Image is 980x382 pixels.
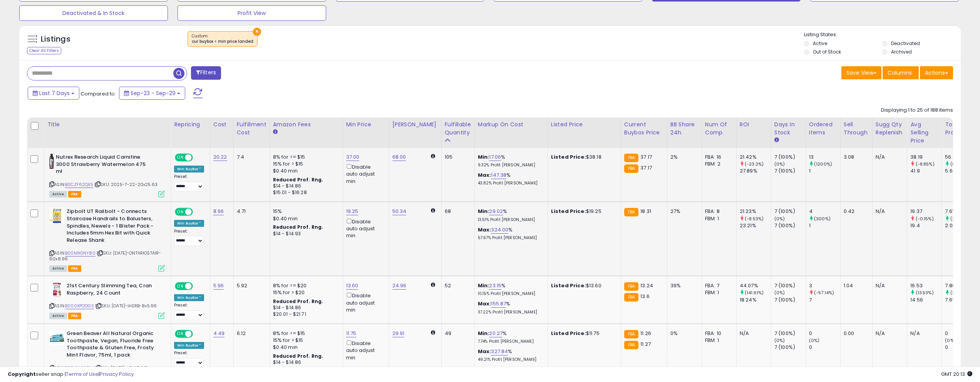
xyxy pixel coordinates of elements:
[745,216,764,222] small: (-8.53%)
[809,337,820,343] small: (0%)
[445,282,469,289] div: 52
[624,293,638,302] small: FBA
[392,282,407,290] a: 24.96
[640,293,650,300] span: 13.6
[237,154,264,161] div: 7.4
[68,191,81,198] span: FBA
[881,107,953,114] div: Displaying 1 to 25 of 188 items
[237,330,264,337] div: 6.12
[28,87,79,100] button: Last 7 Days
[624,154,638,162] small: FBA
[844,282,866,289] div: 1.04
[945,222,976,229] div: 2.08
[49,313,67,319] span: All listings currently available for purchase on Amazon
[945,282,976,289] div: 7.88
[131,89,176,97] span: Sep-23 - Sep-29
[273,154,337,161] div: 8% for <= $15
[346,208,358,215] a: 19.25
[346,330,357,337] a: 11.75
[945,154,976,161] div: 56.3
[273,289,337,296] div: 15% for > $20
[551,282,615,289] div: $13.60
[774,168,806,174] div: 7 (100%)
[237,208,264,215] div: 4.71
[478,330,489,337] b: Min:
[809,121,837,137] div: Ordered Items
[80,90,116,97] span: Compared to:
[740,222,771,229] div: 23.21%
[705,337,730,344] div: FBM: 1
[67,330,160,360] b: Green Beaver All Natural Organic Toothpaste, Vegan, Fluoride Free Toothpaste & Gluten Free, Frost...
[192,209,204,215] span: OFF
[176,154,185,161] span: ON
[273,305,337,311] div: $14 - $14.86
[49,330,65,345] img: 51cZAsPR40L._SL40_.jpg
[705,330,730,337] div: FBA: 10
[489,153,501,161] a: 17.06
[888,69,912,77] span: Columns
[876,154,901,161] div: N/A
[809,208,840,215] div: 4
[174,174,204,191] div: Preset:
[27,47,61,54] div: Clear All Filters
[876,330,901,337] div: N/A
[950,161,972,167] small: (898.23%)
[478,172,542,186] div: %
[945,297,976,303] div: 7.61
[745,290,764,296] small: (141.61%)
[640,208,651,215] span: 18.31
[670,282,696,289] div: 39%
[174,294,204,301] div: Win BuyBox *
[891,49,912,55] label: Archived
[491,348,508,355] a: 327.84
[705,289,730,296] div: FBM: 1
[49,208,165,271] div: ASIN:
[174,350,204,368] div: Preset:
[478,226,542,241] div: %
[809,344,840,351] div: 0
[253,28,261,36] button: ×
[740,208,771,215] div: 21.23%
[774,337,785,343] small: (0%)
[273,215,337,222] div: $0.40 min
[774,208,806,215] div: 7 (100%)
[774,121,802,137] div: Days In Stock
[237,121,266,137] div: Fulfillment Cost
[273,282,337,289] div: 8% for <= $20
[49,282,165,318] div: ASIN:
[809,168,840,174] div: 1
[740,282,771,289] div: 44.07%
[68,265,81,272] span: FBA
[910,330,936,337] div: N/A
[624,282,638,291] small: FBA
[910,121,938,145] div: Avg Selling Price
[213,282,224,290] a: 5.96
[624,121,664,137] div: Current Buybox Price
[774,161,785,167] small: (0%)
[273,337,337,344] div: 15% for > $15
[624,208,638,216] small: FBA
[478,154,542,168] div: %
[640,282,653,289] span: 13.24
[740,330,765,337] div: N/A
[474,117,548,148] th: The percentage added to the cost of goods (COGS) that forms the calculator for Min & Max prices.
[844,330,866,337] div: 0.00
[445,330,469,337] div: 49
[774,154,806,161] div: 7 (100%)
[814,161,832,167] small: (1200%)
[273,311,337,318] div: $20.01 - $21.71
[740,297,771,303] div: 18.24%
[65,250,95,256] a: B00MX0NY80
[624,341,638,349] small: FBA
[489,208,503,215] a: 29.02
[174,342,204,349] div: Win BuyBox *
[705,282,730,289] div: FBA: 7
[910,297,941,303] div: 14.56
[489,330,503,337] a: 20.27
[41,34,70,45] h5: Listings
[774,222,806,229] div: 7 (100%)
[809,330,840,337] div: 0
[478,153,489,161] b: Min:
[273,161,337,168] div: 15% for > $15
[273,353,323,359] b: Reduced Prof. Rng.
